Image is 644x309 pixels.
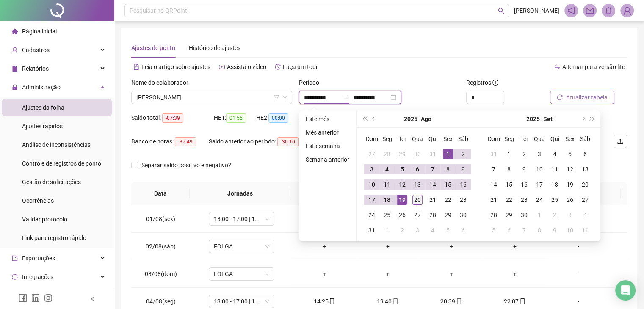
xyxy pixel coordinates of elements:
[367,179,377,190] div: 10
[412,225,423,235] div: 3
[456,146,471,162] td: 2025-08-02
[412,195,423,205] div: 20
[553,297,603,306] div: -
[426,297,476,306] div: 20:39
[456,131,471,146] th: Sáb
[12,274,18,280] span: sync
[382,225,392,235] div: 1
[214,113,256,123] div: HE 1:
[557,94,563,100] span: reload
[532,192,547,207] td: 2025-09-24
[534,179,544,190] div: 17
[426,242,476,251] div: +
[517,131,532,146] th: Ter
[501,192,517,207] td: 2025-09-22
[534,149,544,159] div: 3
[550,195,560,205] div: 25
[501,177,517,192] td: 2025-09-15
[364,177,379,192] td: 2025-08-10
[504,149,514,159] div: 1
[392,298,398,304] span: mobile
[562,162,578,177] td: 2025-09-12
[412,179,423,190] div: 13
[565,164,575,174] div: 12
[526,110,540,127] button: year panel
[382,164,392,174] div: 4
[486,162,501,177] td: 2025-09-07
[302,127,353,138] li: Mês anterior
[22,216,67,223] span: Validar protocolo
[367,149,377,159] div: 27
[410,223,425,238] td: 2025-09-03
[22,84,61,91] span: Administração
[519,149,529,159] div: 2
[141,63,210,70] span: Leia o artigo sobre ajustes
[395,146,410,162] td: 2025-07-29
[364,223,379,238] td: 2025-08-31
[283,63,318,70] span: Faça um tour
[486,223,501,238] td: 2025-10-05
[466,78,498,87] span: Registros
[519,298,525,304] span: mobile
[550,149,560,159] div: 4
[131,182,190,205] th: Data
[404,110,417,127] button: year panel
[44,294,53,302] span: instagram
[226,113,246,123] span: 01:55
[578,177,593,192] td: 2025-09-20
[367,225,377,235] div: 31
[22,255,55,262] span: Exportações
[547,146,562,162] td: 2025-09-04
[443,164,453,174] div: 8
[501,162,517,177] td: 2025-09-08
[395,177,410,192] td: 2025-08-12
[580,179,590,190] div: 20
[395,192,410,207] td: 2025-08-19
[22,197,54,204] span: Ocorrências
[410,177,425,192] td: 2025-08-13
[363,297,413,306] div: 19:40
[517,146,532,162] td: 2025-09-02
[214,240,269,253] span: FOLGA
[456,207,471,223] td: 2025-08-30
[190,182,290,205] th: Jornadas
[22,141,91,148] span: Análise de inconsistências
[504,225,514,235] div: 6
[440,131,456,146] th: Sex
[133,64,139,70] span: file-text
[578,192,593,207] td: 2025-09-27
[425,177,440,192] td: 2025-08-14
[443,149,453,159] div: 1
[364,192,379,207] td: 2025-08-17
[458,179,468,190] div: 16
[547,223,562,238] td: 2025-10-09
[425,162,440,177] td: 2025-08-07
[395,162,410,177] td: 2025-08-05
[343,94,350,101] span: swap-right
[367,195,377,205] div: 17
[162,113,183,123] span: -07:39
[443,225,453,235] div: 5
[554,64,560,70] span: swap
[131,137,209,146] div: Banco de horas:
[534,225,544,235] div: 8
[410,162,425,177] td: 2025-08-06
[547,131,562,146] th: Qui
[425,192,440,207] td: 2025-08-21
[456,192,471,207] td: 2025-08-23
[578,110,587,127] button: next-year
[363,242,413,251] div: +
[532,146,547,162] td: 2025-09-03
[145,270,177,277] span: 03/08(dom)
[519,210,529,220] div: 30
[621,4,633,17] img: 93753
[22,47,50,53] span: Cadastros
[501,131,517,146] th: Seg
[486,177,501,192] td: 2025-09-14
[379,223,395,238] td: 2025-09-01
[364,131,379,146] th: Dom
[534,164,544,174] div: 10
[566,93,608,102] span: Atualizar tabela
[562,63,625,70] span: Alternar para versão lite
[22,160,101,167] span: Controle de registros de ponto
